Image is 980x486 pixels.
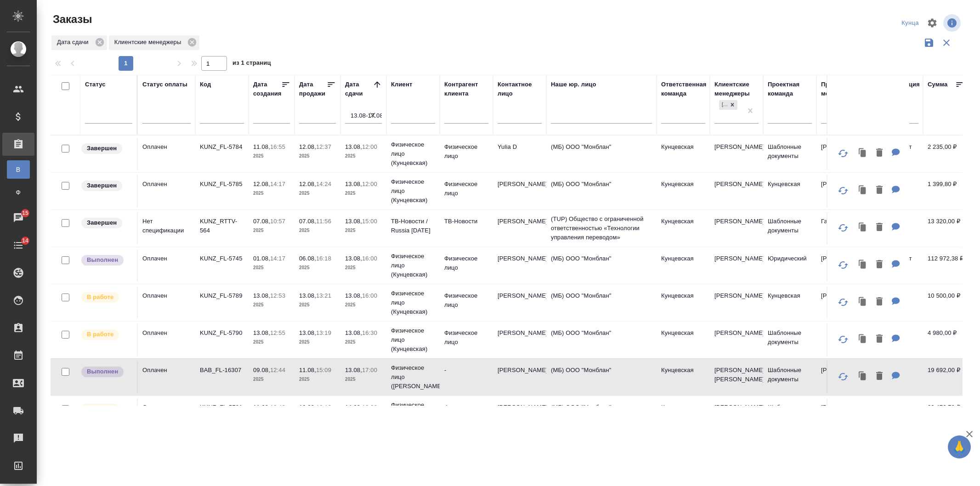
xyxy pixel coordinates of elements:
p: 11.08, [253,143,270,150]
div: Клиентские менеджеры [109,35,200,50]
div: Наше юр. лицо [551,80,596,89]
p: 2025 [299,263,336,272]
p: 2025 [253,300,290,310]
p: 2025 [299,226,336,235]
td: Юридический [763,249,816,282]
button: Удалить [872,144,887,163]
td: Кунцевская [657,361,710,393]
p: Физическое лицо (Кунцевская) [391,252,435,279]
td: [PERSON_NAME] [710,398,763,430]
p: 07.08, [299,218,316,225]
div: Выставляет КМ при направлении счета или после выполнения всех работ/сдачи заказа клиенту. Окончат... [80,142,132,155]
p: BAB_FL-16307 [200,366,244,375]
p: 13.08, [345,218,362,225]
td: Кунцевская [763,175,816,207]
span: Настроить таблицу [921,12,943,34]
button: Клонировать [854,218,872,237]
p: 13:21 [316,292,331,299]
p: Физическое лицо [444,291,488,310]
p: Физическое лицо [444,403,488,421]
p: 13.08, [345,367,362,373]
p: 13:19 [316,329,331,336]
td: Нет спецификации [138,212,195,244]
p: 13.08, [345,181,362,187]
p: 16:55 [270,143,285,150]
button: Для КМ: от КВ: забрать удобно на Кунцевской, рус-кор с НЗ [887,367,905,386]
p: 2025 [345,338,382,347]
button: Удалить [872,181,887,200]
td: Оплачен [138,398,195,430]
button: Клонировать [854,330,872,349]
span: 14 [17,236,34,245]
p: 12:00 [362,143,377,150]
td: 22 473,73 ₽ [923,398,969,430]
td: [PERSON_NAME] [816,175,870,207]
p: KUNZ_FL-5745 [200,254,244,263]
button: Клонировать [854,293,872,311]
p: Физическое лицо ([PERSON_NAME]) [391,363,435,391]
p: 13.08, [345,143,362,150]
div: Контрагент клиента [444,80,488,98]
td: 112 972,38 ₽ [923,249,969,282]
button: Клонировать [854,181,872,200]
button: 🙏 [948,435,971,458]
div: Клиент [391,80,412,89]
p: 13.08, [253,292,270,299]
p: 10:57 [270,218,285,225]
p: KUNZ_FL-5789 [200,291,244,300]
td: Кунцевская [657,138,710,170]
p: KUNZ_FL-5790 [200,328,244,338]
p: 06.08, [299,255,316,262]
p: 12:44 [270,367,285,373]
td: (МБ) ООО "Монблан" [546,324,657,356]
td: (МБ) ООО "Монблан" [546,361,657,393]
div: Дата продажи [299,80,327,98]
button: Удалить [872,255,887,274]
td: Шаблонные документы [763,361,816,393]
p: 13.08, [345,329,362,336]
td: Кунцевская [657,287,710,319]
td: 2 235,00 ₽ [923,138,969,170]
p: 16:30 [362,329,377,336]
a: Ф [7,183,30,202]
p: Завершен [87,218,117,227]
p: ТВ-Новости / Russia [DATE] [391,217,435,235]
button: Сохранить фильтры [920,34,938,51]
button: Для КМ: VTB_Beijing_07.2025, VTB_Shanghai_07.2025 [887,218,905,237]
button: Удалить [872,218,887,237]
p: 13.08, [253,329,270,336]
div: Дата сдачи [345,80,373,98]
td: Кунцевская [657,212,710,244]
div: Выставляет КМ при направлении счета или после выполнения всех работ/сдачи заказа клиенту. Окончат... [80,217,132,229]
td: 10 500,00 ₽ [923,287,969,319]
td: Yulia D [493,138,546,170]
td: [PERSON_NAME] [710,324,763,356]
p: 2025 [299,152,336,161]
div: split button [899,16,921,30]
p: Физическое лицо [444,254,488,272]
p: 2025 [299,300,336,310]
p: Физическое лицо (Кунцевская) [391,177,435,205]
td: (МБ) ООО "Монблан" [546,175,657,207]
p: Выполнен [87,367,118,376]
p: 2025 [253,226,290,235]
span: В [11,165,25,174]
a: 15 [2,206,34,229]
p: 07.08, [253,218,270,225]
td: Газизов Ринат [816,212,870,244]
div: Выставляет ПМ после сдачи и проведения начислений. Последний этап для ПМа [80,366,132,378]
p: В работе [87,404,113,413]
td: Оплачен [138,361,195,393]
p: 13.08, [299,292,316,299]
td: [PERSON_NAME] [493,287,546,319]
td: [PERSON_NAME] [710,287,763,319]
button: Удалить [872,404,887,423]
div: Дата сдачи [51,35,107,50]
p: 11:56 [316,218,331,225]
td: [PERSON_NAME] [493,175,546,207]
button: Обновить [832,217,854,239]
p: 12.08, [299,143,316,150]
td: Кунцевская [657,249,710,282]
span: из 1 страниц [232,57,271,71]
td: Оплачен [138,175,195,207]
